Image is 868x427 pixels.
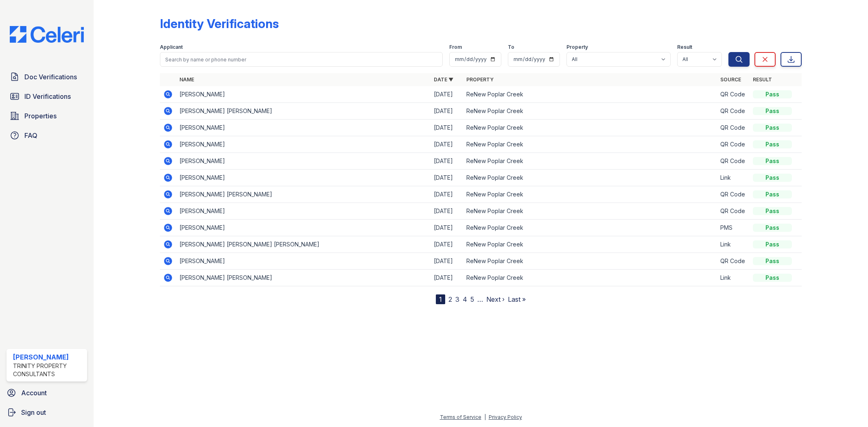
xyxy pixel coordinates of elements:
td: [DATE] [431,170,463,186]
div: Pass [753,90,792,98]
span: Doc Verifications [24,72,77,82]
span: FAQ [24,131,37,140]
td: QR Code [717,203,750,220]
div: Pass [753,107,792,115]
td: [DATE] [431,236,463,253]
td: QR Code [717,86,750,103]
a: 2 [448,295,452,303]
td: ReNew Poplar Creek [463,220,717,236]
a: Result [753,76,772,83]
label: From [449,44,462,50]
input: Search by name or phone number [160,52,442,67]
span: ID Verifications [24,91,71,101]
td: [DATE] [431,120,463,136]
td: [DATE] [431,136,463,153]
a: 3 [455,295,459,303]
span: … [477,294,483,304]
a: Sign out [3,404,90,420]
a: Name [179,76,194,83]
td: [DATE] [431,103,463,120]
div: Pass [753,157,792,165]
td: [PERSON_NAME] [176,153,430,170]
td: [PERSON_NAME] [176,136,430,153]
td: [DATE] [431,153,463,170]
td: PMS [717,220,750,236]
td: ReNew Poplar Creek [463,203,717,220]
a: Privacy Policy [489,414,522,420]
td: [PERSON_NAME] [PERSON_NAME] [176,186,430,203]
td: [DATE] [431,186,463,203]
a: Source [720,76,741,83]
td: ReNew Poplar Creek [463,270,717,286]
img: CE_Logo_Blue-a8612792a0a2168367f1c8372b55b34899dd931a85d93a1a3d3e32e68fde9ad4.png [3,26,90,43]
td: ReNew Poplar Creek [463,153,717,170]
td: [PERSON_NAME] [PERSON_NAME] [176,270,430,286]
td: ReNew Poplar Creek [463,170,717,186]
td: QR Code [717,103,750,120]
div: Pass [753,174,792,182]
div: Pass [753,190,792,198]
div: [PERSON_NAME] [13,352,84,362]
div: Pass [753,124,792,132]
a: Last » [508,295,526,303]
div: 1 [436,294,445,304]
div: Pass [753,274,792,282]
td: ReNew Poplar Creek [463,253,717,270]
td: ReNew Poplar Creek [463,136,717,153]
td: [DATE] [431,203,463,220]
span: Sign out [21,407,46,417]
div: Trinity Property Consultants [13,362,84,378]
td: [PERSON_NAME] [176,253,430,270]
a: Account [3,385,90,401]
a: Date ▼ [434,76,453,83]
span: Account [21,388,47,398]
td: ReNew Poplar Creek [463,86,717,103]
td: QR Code [717,136,750,153]
a: Properties [7,108,87,124]
label: Result [677,44,692,50]
td: QR Code [717,120,750,136]
td: Link [717,170,750,186]
td: Link [717,236,750,253]
a: Doc Verifications [7,69,87,85]
td: Link [717,270,750,286]
label: Property [566,44,588,50]
a: FAQ [7,127,87,144]
div: | [484,414,486,420]
td: QR Code [717,153,750,170]
div: Identity Verifications [160,16,279,31]
td: ReNew Poplar Creek [463,186,717,203]
span: Properties [24,111,57,121]
td: [PERSON_NAME] [PERSON_NAME] [176,103,430,120]
a: Property [466,76,494,83]
td: [PERSON_NAME] [176,86,430,103]
td: [DATE] [431,253,463,270]
td: QR Code [717,186,750,203]
div: Pass [753,257,792,265]
td: [PERSON_NAME] [PERSON_NAME] [PERSON_NAME] [176,236,430,253]
td: [PERSON_NAME] [176,120,430,136]
td: [PERSON_NAME] [176,203,430,220]
div: Pass [753,207,792,215]
div: Pass [753,224,792,232]
label: Applicant [160,44,183,50]
a: Terms of Service [440,414,481,420]
td: ReNew Poplar Creek [463,120,717,136]
div: Pass [753,140,792,148]
label: To [508,44,514,50]
td: [PERSON_NAME] [176,220,430,236]
td: [DATE] [431,220,463,236]
a: 4 [463,295,467,303]
td: ReNew Poplar Creek [463,103,717,120]
div: Pass [753,240,792,248]
td: [DATE] [431,270,463,286]
a: ID Verifications [7,88,87,105]
a: 5 [470,295,474,303]
td: [DATE] [431,86,463,103]
td: [PERSON_NAME] [176,170,430,186]
td: ReNew Poplar Creek [463,236,717,253]
a: Next › [486,295,505,303]
td: QR Code [717,253,750,270]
